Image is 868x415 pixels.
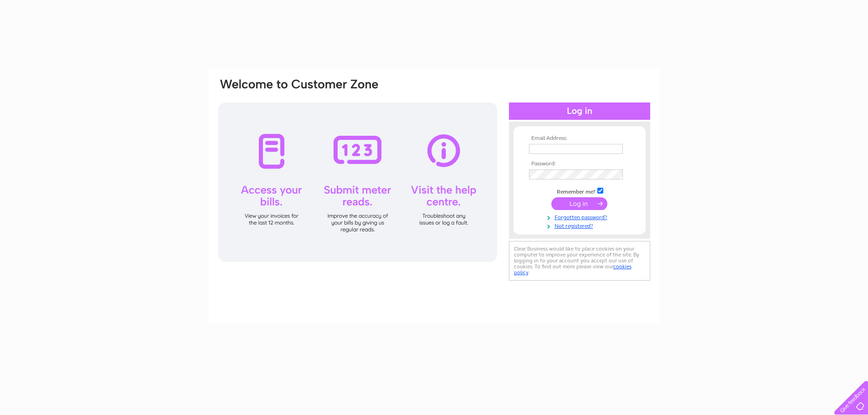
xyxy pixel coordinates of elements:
input: Submit [551,197,607,210]
th: Password: [527,161,632,167]
th: Email Address: [527,135,632,142]
a: Not registered? [529,221,632,230]
a: Forgotten password? [529,212,632,221]
td: Remember me? [527,186,632,195]
a: cookies policy [514,263,632,276]
div: Clear Business would like to place cookies on your computer to improve your experience of the sit... [509,241,650,281]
